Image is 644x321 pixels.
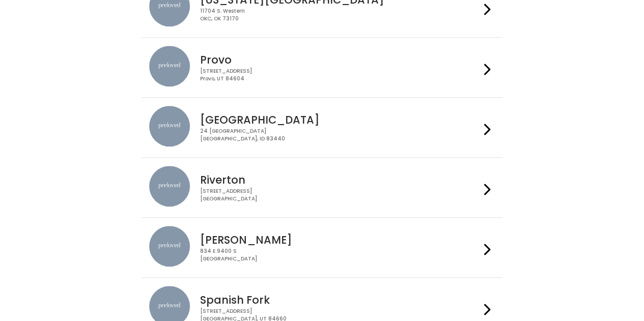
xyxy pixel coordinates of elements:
h4: [GEOGRAPHIC_DATA] [200,114,480,126]
div: 24 [GEOGRAPHIC_DATA] [GEOGRAPHIC_DATA], ID 83440 [200,128,480,142]
h4: [PERSON_NAME] [200,234,480,246]
a: preloved location Riverton [STREET_ADDRESS][GEOGRAPHIC_DATA] [149,166,495,209]
img: preloved location [149,106,190,147]
h4: Provo [200,54,480,66]
a: preloved location Provo [STREET_ADDRESS]Provo, UT 84604 [149,46,495,89]
div: [STREET_ADDRESS] [GEOGRAPHIC_DATA] [200,188,480,202]
div: [STREET_ADDRESS] Provo, UT 84604 [200,68,480,82]
img: preloved location [149,46,190,86]
div: 11704 S. Western OKC, OK 73170 [200,8,480,22]
a: preloved location [GEOGRAPHIC_DATA] 24 [GEOGRAPHIC_DATA][GEOGRAPHIC_DATA], ID 83440 [149,106,495,149]
h4: Riverton [200,174,480,186]
div: 834 E 9400 S [GEOGRAPHIC_DATA] [200,248,480,262]
h4: Spanish Fork [200,294,480,306]
img: preloved location [149,226,190,267]
a: preloved location [PERSON_NAME] 834 E 9400 S[GEOGRAPHIC_DATA] [149,226,495,269]
img: preloved location [149,166,190,207]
